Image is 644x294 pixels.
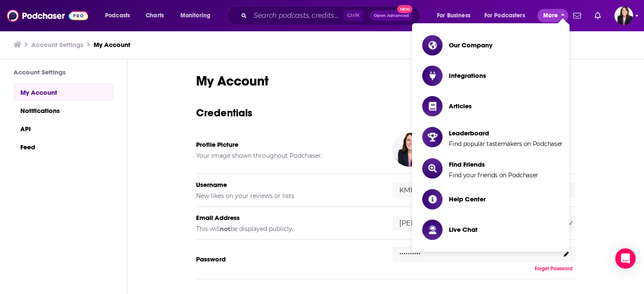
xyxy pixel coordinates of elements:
[94,41,130,49] a: My Account
[449,71,486,80] span: Integrations
[479,9,537,22] button: open menu
[449,195,486,203] span: Help Center
[14,83,113,101] a: My Account
[14,101,113,119] a: Notifications
[196,255,379,263] h5: Password
[14,137,113,156] a: Feed
[449,160,538,168] span: Find Friends
[220,225,230,233] b: not
[399,245,420,257] p: ..........
[99,9,141,22] button: open menu
[614,6,633,25] button: Show profile menu
[431,9,481,22] button: open menu
[392,216,575,231] input: email
[235,6,428,25] div: Search podcasts, credits, & more...
[449,41,492,49] span: Our Company
[196,225,379,233] h5: This will be displayed publicly.
[543,10,558,22] span: More
[532,265,575,272] button: Forgot Password
[105,10,130,22] span: Podcasts
[449,140,563,148] span: Find popular tastemakers on Podchaser
[615,248,636,269] div: Open Intercom Messenger
[180,10,210,22] span: Monitoring
[449,102,472,110] span: Articles
[196,192,379,200] h5: New likes on your reviews or lists
[614,6,633,25] span: Logged in as KMPRCKelly
[591,8,604,23] a: Show notifications dropdown
[250,9,343,22] input: Search podcasts, credits, & more...
[343,10,363,21] span: Ctrl K
[7,8,88,24] img: Podchaser - Follow, Share and Rate Podcasts
[449,129,563,137] span: Leaderboard
[196,152,379,159] h5: Your image shown throughout Podchaser.
[196,106,575,119] h3: Credentials
[537,9,568,22] button: close menu
[140,9,169,22] a: Charts
[14,68,113,76] h3: Account Settings
[392,183,575,198] input: username
[196,181,379,189] h5: Username
[374,14,409,18] span: Open Advanced
[449,225,478,234] span: Live Chat
[449,171,538,179] span: Find your friends on Podchaser
[14,119,113,137] a: API
[196,73,575,89] h1: My Account
[174,9,221,22] button: open menu
[392,133,426,167] img: Your profile image
[614,6,633,25] img: User Profile
[437,10,470,22] span: For Business
[484,10,525,22] span: For Podcasters
[397,5,412,13] span: New
[196,140,379,148] h5: Profile Picture
[146,10,164,22] span: Charts
[31,41,83,49] a: Account Settings
[370,11,413,21] button: Open AdvancedNew
[196,214,379,222] h5: Email Address
[570,8,584,23] a: Show notifications dropdown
